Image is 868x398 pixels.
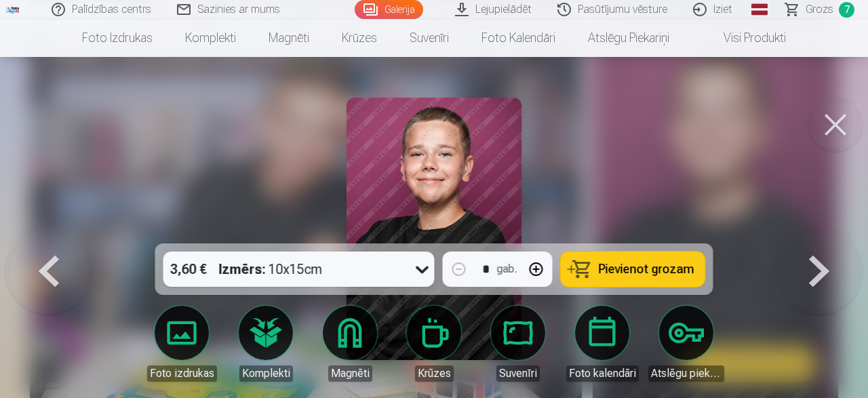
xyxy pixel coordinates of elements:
a: Foto kalendāri [465,19,572,57]
div: Foto kalendāri [566,365,639,382]
a: Visi produkti [686,19,802,57]
div: Magnēti [328,365,372,382]
div: Foto izdrukas [147,365,217,382]
a: Magnēti [252,19,325,57]
a: Krūzes [325,19,393,57]
a: Magnēti [312,306,388,382]
a: Komplekti [169,19,252,57]
a: Foto izdrukas [144,306,220,382]
a: Atslēgu piekariņi [572,19,686,57]
img: /fa1 [5,5,20,14]
div: Suvenīri [496,365,540,382]
a: Foto kalendāri [564,306,640,382]
a: Suvenīri [480,306,556,382]
a: Atslēgu piekariņi [648,306,724,382]
div: gab. [497,261,517,277]
span: 7 [839,2,854,18]
a: Suvenīri [393,19,465,57]
span: Pievienot grozam [599,263,694,275]
a: Krūzes [396,306,472,382]
span: Grozs [806,1,833,18]
a: Komplekti [228,306,304,382]
strong: Izmērs : [219,260,266,279]
div: Krūzes [415,365,454,382]
button: Pievienot grozam [561,252,705,287]
div: Komplekti [239,365,293,382]
div: 3,60 € [163,252,214,287]
div: 10x15cm [219,252,323,287]
a: Foto izdrukas [66,19,169,57]
div: Atslēgu piekariņi [648,365,724,382]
